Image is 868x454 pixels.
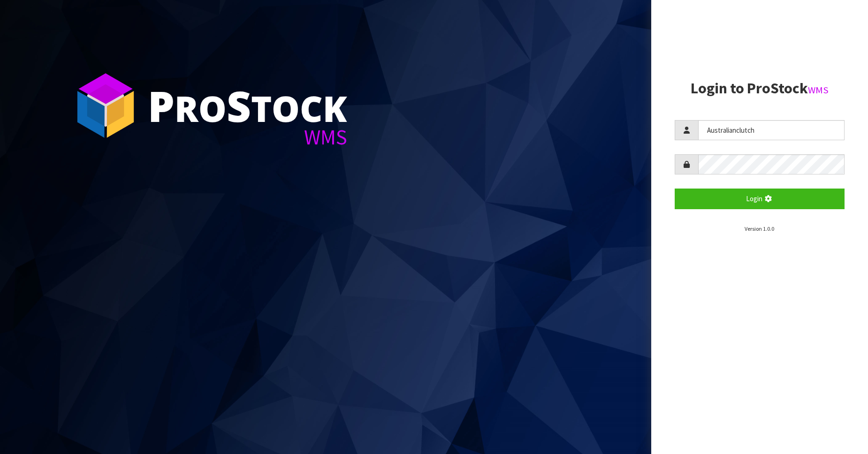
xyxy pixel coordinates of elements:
[227,77,251,134] span: S
[148,127,347,148] div: WMS
[148,77,175,134] span: P
[70,70,141,141] img: ProStock Cube
[675,189,845,209] button: Login
[675,80,845,97] h2: Login to ProStock
[148,84,347,127] div: ro tock
[808,84,829,96] small: WMS
[745,225,774,232] small: Version 1.0.0
[698,120,845,140] input: Username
